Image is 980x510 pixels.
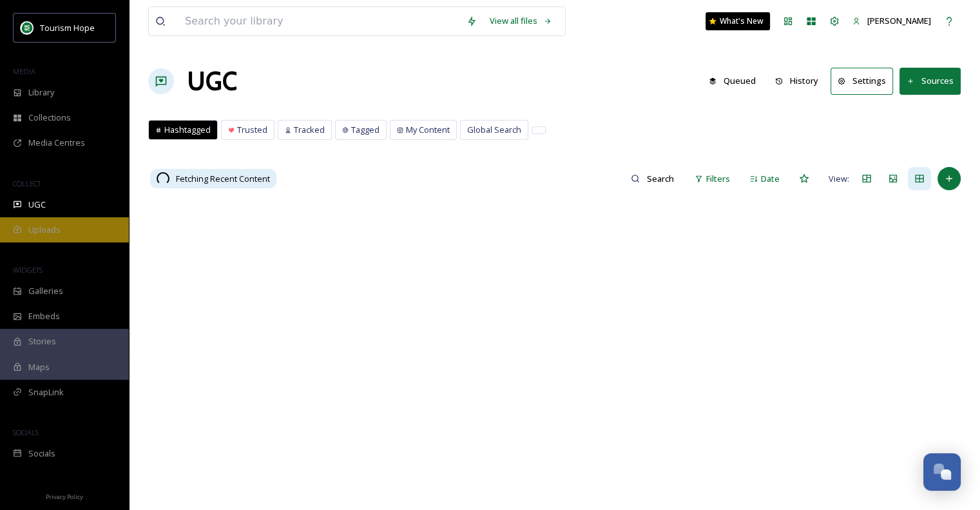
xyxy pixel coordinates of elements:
[28,361,50,373] span: Maps
[702,68,769,93] a: Queued
[702,68,762,93] button: Queued
[21,21,34,34] img: logo.png
[28,112,71,124] span: Collections
[28,199,46,211] span: UGC
[294,124,325,136] span: Tracked
[769,68,831,93] a: History
[28,86,54,99] span: Library
[178,7,460,35] input: Search your library
[761,173,780,185] span: Date
[28,285,63,297] span: Galleries
[351,124,380,136] span: Tagged
[706,12,770,30] a: What's New
[846,8,937,34] a: [PERSON_NAME]
[28,137,85,149] span: Media Centres
[769,68,825,93] button: History
[467,124,521,136] span: Global Search
[176,173,270,185] span: Fetching Recent Content
[829,173,849,185] span: View:
[28,386,64,398] span: SnapLink
[13,66,35,76] span: MEDIA
[899,68,961,94] button: Sources
[187,62,237,101] a: UGC
[831,68,893,94] button: Settings
[46,493,83,501] span: Privacy Policy
[28,310,60,322] span: Embeds
[46,488,83,504] a: Privacy Policy
[923,453,961,491] button: Open Chat
[28,335,56,348] span: Stories
[237,124,267,136] span: Trusted
[483,8,559,34] a: View all files
[13,179,41,188] span: COLLECT
[831,68,899,94] a: Settings
[640,166,682,191] input: Search
[40,22,95,34] span: Tourism Hope
[13,265,43,275] span: WIDGETS
[28,224,61,236] span: Uploads
[13,427,39,437] span: SOCIALS
[164,124,211,136] span: Hashtagged
[28,447,55,460] span: Socials
[706,173,730,185] span: Filters
[406,124,450,136] span: My Content
[867,15,931,26] span: [PERSON_NAME]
